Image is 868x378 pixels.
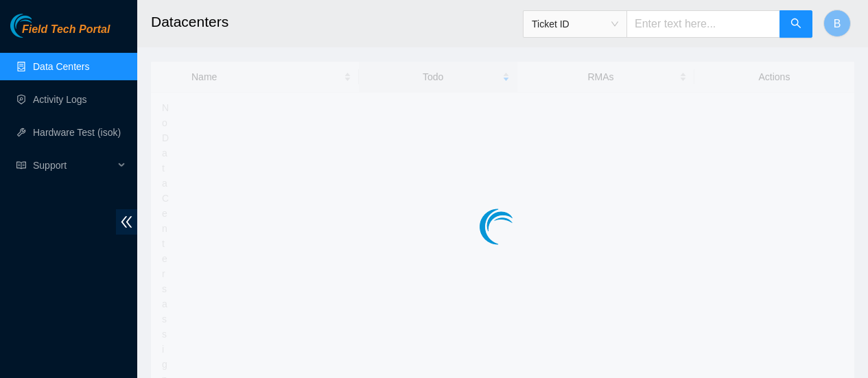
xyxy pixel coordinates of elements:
span: search [790,18,801,31]
a: Activity Logs [33,94,87,105]
input: Enter text here... [626,10,780,38]
button: B [823,10,851,37]
a: Hardware Test (isok) [33,127,121,138]
img: Akamai Technologies [10,14,69,38]
span: Field Tech Portal [22,23,110,36]
button: search [779,10,812,38]
span: Ticket ID [532,14,618,34]
a: Data Centers [33,61,89,72]
span: read [16,161,26,170]
span: double-left [116,209,137,235]
span: Support [33,152,114,179]
span: B [834,15,841,32]
a: Akamai TechnologiesField Tech Portal [10,25,110,43]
